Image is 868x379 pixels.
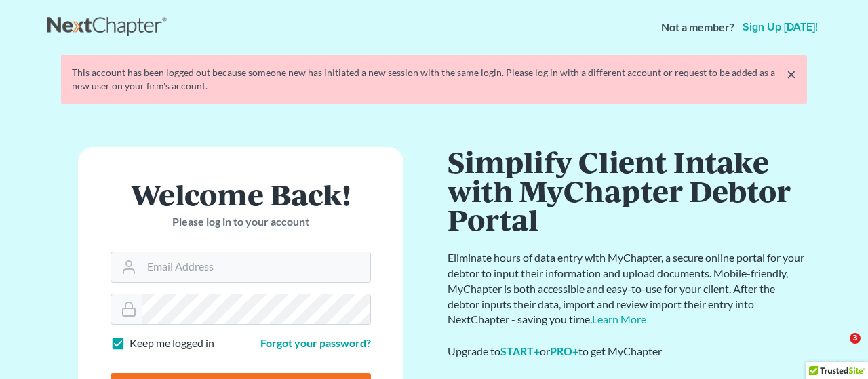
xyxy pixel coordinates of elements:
a: Forgot your password? [260,336,371,349]
a: Learn More [592,313,646,325]
span: 3 [850,333,861,344]
a: × [787,66,796,82]
a: PRO+ [550,344,578,357]
p: Please log in to your account [111,214,371,230]
input: Email Address [142,252,370,282]
a: Sign up [DATE]! [740,22,821,33]
h1: Welcome Back! [111,180,371,209]
a: START+ [500,344,540,357]
div: This account has been logged out because someone new has initiated a new session with the same lo... [72,66,796,93]
div: Upgrade to or to get MyChapter [448,344,807,359]
h1: Simplify Client Intake with MyChapter Debtor Portal [448,147,807,234]
strong: Not a member? [661,20,734,35]
iframe: Intercom live chat [822,333,854,365]
label: Keep me logged in [130,336,214,351]
p: Eliminate hours of data entry with MyChapter, a secure online portal for your debtor to input the... [448,250,807,327]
